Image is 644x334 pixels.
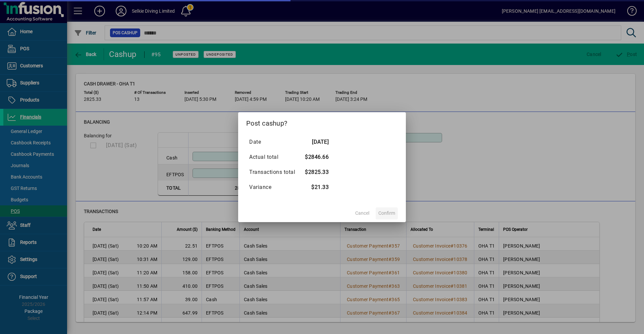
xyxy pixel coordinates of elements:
[249,165,302,180] td: Transactions total
[249,180,302,195] td: Variance
[302,150,329,165] td: $2846.66
[238,112,406,132] h2: Post cashup?
[249,135,302,150] td: Date
[302,165,329,180] td: $2825.33
[302,135,329,150] td: [DATE]
[302,180,329,195] td: $21.33
[249,150,302,165] td: Actual total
